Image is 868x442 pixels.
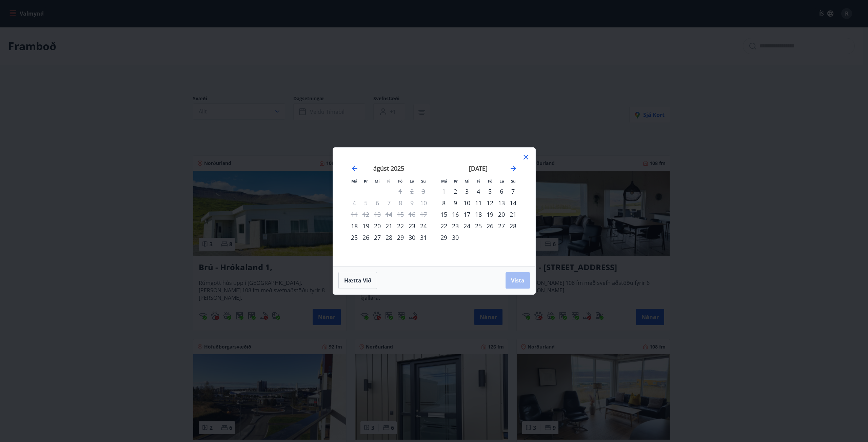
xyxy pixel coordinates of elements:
td: Choose þriðjudagur, 2. september 2025 as your check-in date. It’s available. [450,186,461,197]
small: Fi [477,178,480,184]
div: 18 [473,209,484,220]
strong: ágúst 2025 [373,164,404,172]
div: 24 [418,220,429,232]
div: 6 [496,186,507,197]
small: Þr [364,178,368,184]
td: Choose laugardagur, 23. ágúst 2025 as your check-in date. It’s available. [406,220,418,232]
small: Mi [375,178,380,184]
td: Choose þriðjudagur, 16. september 2025 as your check-in date. It’s available. [450,209,461,220]
div: 25 [349,232,360,243]
small: La [499,178,504,184]
div: Move forward to switch to the next month. [509,164,517,172]
small: Má [351,178,357,184]
div: 21 [383,220,395,232]
td: Choose fimmtudagur, 28. ágúst 2025 as your check-in date. It’s available. [383,232,395,243]
td: Not available. sunnudagur, 10. ágúst 2025 [418,197,429,209]
td: Choose laugardagur, 30. ágúst 2025 as your check-in date. It’s available. [406,232,418,243]
td: Not available. föstudagur, 8. ágúst 2025 [395,197,406,209]
td: Not available. sunnudagur, 3. ágúst 2025 [418,186,429,197]
div: 8 [438,197,450,209]
div: 3 [461,186,473,197]
td: Choose miðvikudagur, 10. september 2025 as your check-in date. It’s available. [461,197,473,209]
div: 10 [461,197,473,209]
td: Choose laugardagur, 6. september 2025 as your check-in date. It’s available. [496,186,507,197]
small: Fi [387,178,391,184]
div: 1 [438,186,450,197]
td: Choose mánudagur, 18. ágúst 2025 as your check-in date. It’s available. [349,220,360,232]
small: Su [421,178,426,184]
div: 18 [349,220,360,232]
div: 20 [372,220,383,232]
td: Choose sunnudagur, 31. ágúst 2025 as your check-in date. It’s available. [418,232,429,243]
td: Choose fimmtudagur, 21. ágúst 2025 as your check-in date. It’s available. [383,220,395,232]
td: Not available. miðvikudagur, 6. ágúst 2025 [372,197,383,209]
td: Choose laugardagur, 27. september 2025 as your check-in date. It’s available. [496,220,507,232]
div: Calendar [341,156,527,258]
td: Choose fimmtudagur, 18. september 2025 as your check-in date. It’s available. [473,209,484,220]
div: 29 [438,232,450,243]
td: Not available. þriðjudagur, 12. ágúst 2025 [360,209,372,220]
div: 30 [450,232,461,243]
div: 19 [360,220,372,232]
div: 28 [383,232,395,243]
div: Move backward to switch to the previous month. [351,164,359,172]
div: 16 [450,209,461,220]
small: La [410,178,414,184]
div: 15 [438,209,450,220]
div: 26 [484,220,496,232]
div: 26 [360,232,372,243]
div: 25 [473,220,484,232]
small: Má [441,178,447,184]
strong: [DATE] [469,164,488,172]
small: Fö [398,178,402,184]
td: Choose sunnudagur, 28. september 2025 as your check-in date. It’s available. [507,220,519,232]
div: 2 [450,186,461,197]
div: 4 [473,186,484,197]
td: Not available. miðvikudagur, 13. ágúst 2025 [372,209,383,220]
div: 24 [461,220,473,232]
div: 29 [395,232,406,243]
td: Choose þriðjudagur, 19. ágúst 2025 as your check-in date. It’s available. [360,220,372,232]
td: Choose föstudagur, 26. september 2025 as your check-in date. It’s available. [484,220,496,232]
div: 27 [496,220,507,232]
small: Þr [454,178,458,184]
td: Choose miðvikudagur, 27. ágúst 2025 as your check-in date. It’s available. [372,232,383,243]
td: Choose miðvikudagur, 17. september 2025 as your check-in date. It’s available. [461,209,473,220]
td: Choose mánudagur, 25. ágúst 2025 as your check-in date. It’s available. [349,232,360,243]
div: 5 [484,186,496,197]
td: Choose sunnudagur, 24. ágúst 2025 as your check-in date. It’s available. [418,220,429,232]
div: 23 [406,220,418,232]
td: Not available. fimmtudagur, 7. ágúst 2025 [383,197,395,209]
td: Not available. mánudagur, 4. ágúst 2025 [349,197,360,209]
div: 20 [496,209,507,220]
td: Not available. laugardagur, 2. ágúst 2025 [406,186,418,197]
td: Choose miðvikudagur, 3. september 2025 as your check-in date. It’s available. [461,186,473,197]
div: 11 [473,197,484,209]
div: 22 [395,220,406,232]
div: 23 [450,220,461,232]
td: Not available. föstudagur, 1. ágúst 2025 [395,186,406,197]
div: 9 [450,197,461,209]
td: Choose föstudagur, 19. september 2025 as your check-in date. It’s available. [484,209,496,220]
td: Choose föstudagur, 5. september 2025 as your check-in date. It’s available. [484,186,496,197]
td: Not available. föstudagur, 15. ágúst 2025 [395,209,406,220]
td: Choose sunnudagur, 21. september 2025 as your check-in date. It’s available. [507,209,519,220]
td: Not available. sunnudagur, 17. ágúst 2025 [418,209,429,220]
div: 28 [507,220,519,232]
span: Hætta við [344,277,371,284]
td: Choose þriðjudagur, 23. september 2025 as your check-in date. It’s available. [450,220,461,232]
td: Not available. laugardagur, 9. ágúst 2025 [406,197,418,209]
div: 7 [507,186,519,197]
td: Not available. laugardagur, 16. ágúst 2025 [406,209,418,220]
td: Choose miðvikudagur, 20. ágúst 2025 as your check-in date. It’s available. [372,220,383,232]
td: Choose mánudagur, 1. september 2025 as your check-in date. It’s available. [438,186,450,197]
button: Hætta við [338,272,377,289]
small: Fö [488,178,492,184]
div: 12 [484,197,496,209]
td: Choose mánudagur, 22. september 2025 as your check-in date. It’s available. [438,220,450,232]
div: 22 [438,220,450,232]
div: 14 [507,197,519,209]
td: Choose laugardagur, 20. september 2025 as your check-in date. It’s available. [496,209,507,220]
div: 19 [484,209,496,220]
td: Choose fimmtudagur, 25. september 2025 as your check-in date. It’s available. [473,220,484,232]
